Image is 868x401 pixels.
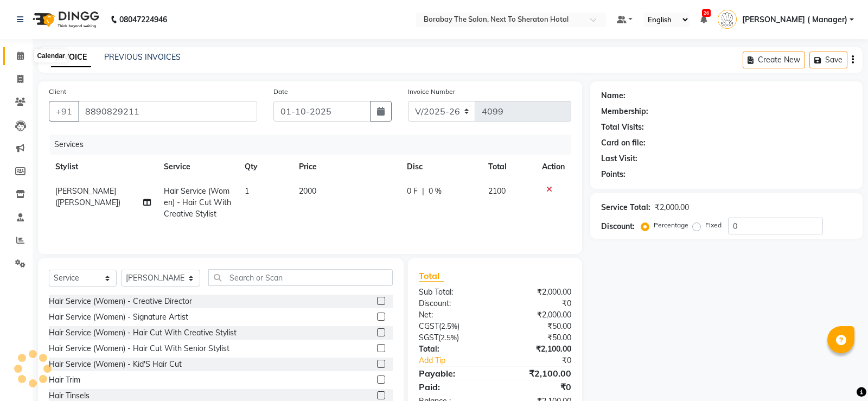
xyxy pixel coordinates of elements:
[495,309,580,321] div: ₹2,000.00
[411,287,495,298] div: Sub Total:
[78,101,257,122] input: Search by Name/Mobile/Email/Code
[601,202,650,213] div: Service Total:
[495,380,580,393] div: ₹0
[601,137,646,149] div: Card on file:
[49,87,66,97] label: Client
[34,49,67,62] div: Calendar
[49,311,188,323] div: Hair Service (Women) - Signature Artist
[601,221,635,232] div: Discount:
[419,270,444,282] span: Total
[742,14,847,26] span: [PERSON_NAME] ( Manager)
[411,298,495,309] div: Discount:
[49,374,80,386] div: Hair Trim
[245,186,249,196] span: 1
[411,355,509,366] a: Add Tip
[535,155,571,179] th: Action
[400,155,481,179] th: Disc
[49,155,157,179] th: Stylist
[441,333,457,342] span: 2.5%
[509,355,580,366] div: ₹0
[411,380,495,393] div: Paid:
[55,186,120,207] span: [PERSON_NAME] ([PERSON_NAME])
[718,10,737,29] img: Kiran ( Manager)
[809,52,847,68] button: Save
[50,135,579,155] div: Services
[495,321,580,332] div: ₹50.00
[700,15,707,24] a: 26
[495,343,580,355] div: ₹2,100.00
[411,343,495,355] div: Total:
[601,169,626,180] div: Points:
[119,4,167,35] b: 08047224946
[495,287,580,298] div: ₹2,000.00
[419,333,438,342] span: SGST
[495,332,580,343] div: ₹50.00
[422,186,424,197] span: |
[157,155,239,179] th: Service
[601,106,648,117] div: Membership:
[482,155,536,179] th: Total
[208,269,393,286] input: Search or Scan
[495,367,580,380] div: ₹2,100.00
[702,9,711,17] span: 26
[601,153,637,164] div: Last Visit:
[299,186,316,196] span: 2000
[292,155,400,179] th: Price
[411,332,495,343] div: ( )
[49,101,79,122] button: +91
[601,90,626,101] div: Name:
[488,186,506,196] span: 2100
[238,155,292,179] th: Qty
[601,122,644,133] div: Total Visits:
[429,186,442,197] span: 0 %
[411,321,495,332] div: ( )
[419,321,439,331] span: CGST
[273,87,288,97] label: Date
[28,4,102,35] img: logo
[407,186,418,197] span: 0 F
[104,52,181,62] a: PREVIOUS INVOICES
[49,296,192,307] div: Hair Service (Women) - Creative Director
[49,359,182,370] div: Hair Service (Women) - Kid'S Hair Cut
[654,220,688,230] label: Percentage
[411,309,495,321] div: Net:
[743,52,805,68] button: Create New
[705,220,722,230] label: Fixed
[408,87,455,97] label: Invoice Number
[495,298,580,309] div: ₹0
[49,327,237,339] div: Hair Service (Women) - Hair Cut With Creative Stylist
[441,322,457,330] span: 2.5%
[49,343,229,354] div: Hair Service (Women) - Hair Cut With Senior Stylist
[655,202,689,213] div: ₹2,000.00
[164,186,231,219] span: Hair Service (Women) - Hair Cut With Creative Stylist
[411,367,495,380] div: Payable:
